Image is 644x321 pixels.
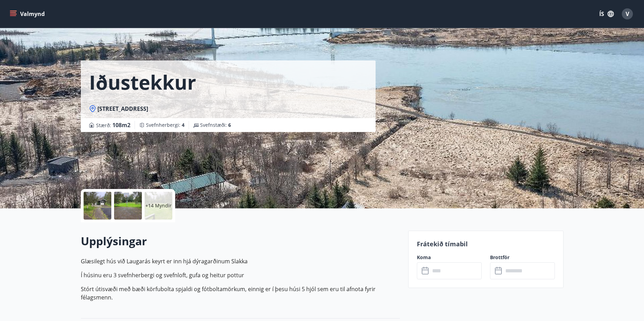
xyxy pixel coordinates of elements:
span: 108 m2 [112,121,130,129]
span: V [626,10,629,18]
label: Brottför [490,254,555,261]
span: 6 [228,122,231,128]
h1: Iðustekkur [89,69,196,95]
span: Svefnherbergi : [146,122,184,129]
h2: Upplýsingar [81,233,400,249]
button: V [619,6,636,22]
label: Koma [417,254,482,261]
p: Í húsinu eru 3 svefnherbergi og svefnloft, gufa og heitur pottur [81,271,400,279]
span: Stærð : [96,121,130,129]
span: Svefnstæði : [200,122,231,129]
span: 4 [182,122,184,128]
p: +14 Myndir [145,202,172,209]
p: Frátekið tímabil [417,239,555,248]
p: Glæsilegt hús við Laugarás keyrt er inn hjá dýragarðinum Slakka [81,257,400,265]
p: Stórt útisvæði með bæði körfubolta spjaldi og fótboltamörkum, einnig er í þesu húsi 5 hjól sem er... [81,285,400,302]
button: ÍS [595,8,618,20]
button: menu [8,8,48,20]
span: [STREET_ADDRESS] [97,105,148,113]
